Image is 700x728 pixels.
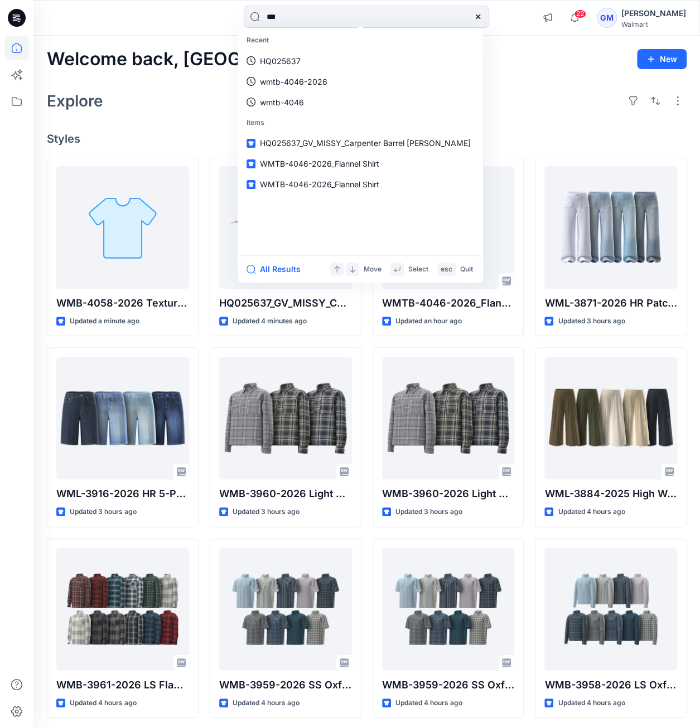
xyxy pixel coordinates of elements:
a: WMTB-4046-2026_Flannel Shirt [240,174,481,195]
p: Updated a minute ago [70,316,139,327]
button: All Results [247,263,308,276]
p: Select [408,264,428,275]
p: wmtb-4046 [260,96,304,108]
p: WMB-3961-2026 LS Flannel Shirt [56,677,189,693]
p: Updated 4 hours ago [233,697,300,709]
div: [PERSON_NAME] [621,7,686,20]
p: Updated 3 hours ago [233,506,300,518]
a: HQ025637_GV_MISSY_Carpenter Barrel [PERSON_NAME] [240,133,481,153]
a: WMB-3959-2026 SS Oxford Shirt [382,548,515,671]
p: Updated 4 hours ago [558,506,625,518]
a: WMB-3959-2026 SS Oxford Shirt [219,548,352,671]
p: Updated 3 hours ago [558,316,625,327]
p: Updated 4 hours ago [558,697,625,709]
p: Updated 3 hours ago [395,506,462,518]
p: WML-3884-2025 High Waisted Pintuck Culottes [544,486,677,502]
p: Updated 4 hours ago [395,697,462,709]
p: Updated 4 minutes ago [233,316,307,327]
p: esc [441,264,452,275]
h2: Explore [47,92,103,110]
a: WML-3884-2025 High Waisted Pintuck Culottes [544,357,677,479]
a: WMB-3960-2026 Light Weight Flannel LS Shirt [382,357,515,479]
p: Updated an hour ago [395,316,462,327]
h4: Styles [47,132,687,145]
span: HQ025637_GV_MISSY_Carpenter Barrel [PERSON_NAME] [260,138,471,148]
a: WML-3871-2026 HR Patch Pocket Wide Leg Pant [544,166,677,289]
div: Walmart [621,20,686,28]
a: WMB-3958-2026 LS Oxford Shirt [544,548,677,671]
span: 22 [574,9,586,18]
p: WML-3871-2026 HR Patch Pocket Wide Leg Pant [544,295,677,311]
p: Updated 3 hours ago [70,506,137,518]
a: HQ025637 [240,51,481,71]
div: GM [597,8,617,28]
a: WMB-3961-2026 LS Flannel Shirt [56,548,189,671]
a: HQ025637_GV_MISSY_Carpenter Barrel Jean [219,166,352,289]
button: New [637,49,687,69]
p: HQ025637 [260,55,301,67]
span: WMTB-4046-2026_Flannel Shirt [260,159,379,168]
p: Quit [460,264,473,275]
a: WMB-3960-2026 Light Weight Flannel LS Shirt [219,357,352,479]
span: WMTB-4046-2026_Flannel Shirt [260,179,379,189]
p: WMB-3960-2026 Light Weight Flannel LS Shirt [219,486,352,502]
h2: Welcome back, [GEOGRAPHIC_DATA] [47,49,370,70]
p: Recent [240,30,481,51]
p: wmtb-4046-2026 [260,76,327,88]
p: HQ025637_GV_MISSY_Carpenter Barrel [PERSON_NAME] [219,295,352,311]
a: wmtb-4046 [240,92,481,113]
a: WML-3916-2026 HR 5-Pkt Bermuda Short w Crease [56,357,189,479]
p: WMB-3959-2026 SS Oxford Shirt [219,677,352,693]
p: WMB-3960-2026 Light Weight Flannel LS Shirt [382,486,515,502]
a: WMB-4058-2026 Texture Shirt [56,166,189,289]
p: WMB-3959-2026 SS Oxford Shirt [382,677,515,693]
p: Move [364,264,382,275]
p: WMB-4058-2026 Texture Shirt [56,295,189,311]
p: WMB-3958-2026 LS Oxford Shirt [544,677,677,693]
a: WMTB-4046-2026_Flannel Shirt [240,153,481,174]
p: Updated 4 hours ago [70,697,137,709]
p: WML-3916-2026 HR 5-Pkt Bermuda Short w Crease [56,486,189,502]
a: wmtb-4046-2026 [240,71,481,92]
p: WMTB-4046-2026_Flannel Shirt [382,295,515,311]
p: Items [240,113,481,133]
